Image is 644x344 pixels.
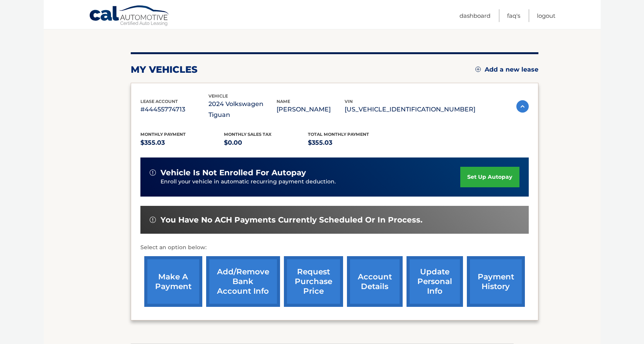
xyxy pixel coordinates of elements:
[345,99,353,104] span: vin
[140,137,224,148] p: $355.03
[475,66,538,74] a: Add a new lease
[224,137,308,148] p: $0.00
[347,256,403,307] a: account details
[407,256,463,307] a: update personal info
[467,256,525,307] a: payment history
[284,256,343,307] a: request purchase price
[507,9,520,22] a: FAQ's
[277,104,345,115] p: [PERSON_NAME]
[208,99,277,120] p: 2024 Volkswagen Tiguan
[460,9,490,22] a: Dashboard
[208,93,228,99] span: vehicle
[224,132,272,137] span: Monthly sales Tax
[140,132,186,137] span: Monthly Payment
[308,137,392,148] p: $355.03
[150,169,156,176] img: alert-white.svg
[161,178,461,186] p: Enroll your vehicle in automatic recurring payment deduction.
[161,168,306,178] span: vehicle is not enrolled for autopay
[150,217,156,223] img: alert-white.svg
[140,104,208,115] p: #44455774713
[206,256,280,307] a: Add/Remove bank account info
[537,9,555,22] a: Logout
[161,215,422,225] span: You have no ACH payments currently scheduled or in process.
[308,132,369,137] span: Total Monthly Payment
[140,99,178,104] span: lease account
[516,100,529,113] img: accordion-active.svg
[131,64,198,75] h2: my vehicles
[89,5,170,27] a: Cal Automotive
[475,67,481,72] img: add.svg
[460,167,519,187] a: set up autopay
[140,243,529,252] p: Select an option below:
[345,104,475,115] p: [US_VEHICLE_IDENTIFICATION_NUMBER]
[277,99,290,104] span: name
[144,256,202,307] a: make a payment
